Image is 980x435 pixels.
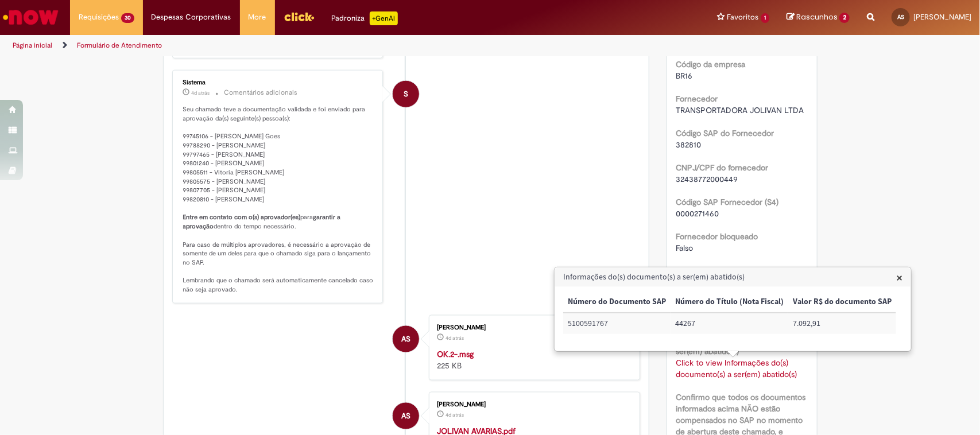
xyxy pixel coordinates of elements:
[788,292,896,313] th: Valor R$ do documento SAP
[676,266,802,310] b: Não consegui encontrar meu fornecedor (marque esta opção e preencha manualmente os campos que apa...
[79,11,119,23] span: Requisições
[563,292,671,313] th: Número do Documento SAP
[839,13,850,23] span: 2
[437,324,628,331] div: [PERSON_NAME]
[787,12,850,23] a: Rascunhos
[563,313,671,334] td: Número do Documento SAP: 5100591767
[393,403,419,429] div: Andreia Oliveira Da Silva
[249,11,266,23] span: More
[676,358,797,379] a: Click to view Informações do(s) documento(s) a ser(em) abatido(s)
[437,349,474,359] a: OK.2-.msg
[676,208,719,219] span: 0000271460
[788,313,896,334] td: Valor R$ do documento SAP: 7.092,91
[913,12,971,22] span: [PERSON_NAME]
[183,79,374,86] div: Sistema
[676,174,738,184] span: 32438772000449
[192,90,210,96] span: 4d atrás
[676,128,774,138] b: Código SAP do Fornecedor
[554,267,912,352] div: Informações do(s) documento(s) a ser(em) abatido(s)
[183,213,343,231] b: garantir a aprovação
[152,11,231,23] span: Despesas Corporativas
[437,348,628,371] div: 225 KB
[676,243,693,253] span: Falso
[393,326,419,352] div: Andreia Oliveira Da Silva
[676,105,804,115] span: TRANSPORTADORA JOLIVAN LTDA
[896,270,902,285] span: ×
[761,13,770,23] span: 1
[401,402,410,430] span: AS
[897,13,904,21] span: AS
[676,335,797,356] b: Informações do(s) documento(s) a ser(em) abatido(s)
[192,90,210,96] time: 26/08/2025 11:29:26
[284,8,315,25] img: click_logo_yellow_360x200.png
[183,105,374,294] p: Seu chamado teve a documentação validada e foi enviado para aprovação da(s) seguinte(s) pessoa(s)...
[446,411,464,418] time: 25/08/2025 16:21:23
[370,11,398,25] p: +GenAi
[404,80,408,108] span: S
[896,271,902,283] button: Close
[446,411,464,418] span: 4d atrás
[796,11,838,22] span: Rascunhos
[446,335,464,341] span: 4d atrás
[437,401,628,408] div: [PERSON_NAME]
[446,335,464,341] time: 25/08/2025 16:21:27
[9,35,645,56] ul: Trilhas de página
[671,313,788,334] td: Número do Título (Nota Fiscal): 44267
[224,88,298,98] small: Comentários adicionais
[727,11,759,23] span: Favoritos
[676,162,768,173] b: CNPJ/CPF do fornecedor
[13,41,52,50] a: Página inicial
[676,94,718,104] b: Fornecedor
[1,6,60,29] img: ServiceNow
[183,213,301,222] b: Entre em contato com o(s) aprovador(es)
[676,59,745,69] b: Código da empresa
[77,41,162,50] a: Formulário de Atendimento
[555,268,911,286] h3: Informações do(s) documento(s) a ser(em) abatido(s)
[676,197,778,207] b: Código SAP Fornecedor (S4)
[332,11,398,25] div: Padroniza
[121,13,134,23] span: 30
[671,292,788,313] th: Número do Título (Nota Fiscal)
[676,231,758,242] b: Fornecedor bloqueado
[393,81,419,107] div: System
[676,139,701,150] span: 382810
[401,325,410,353] span: AS
[676,71,692,81] span: BR16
